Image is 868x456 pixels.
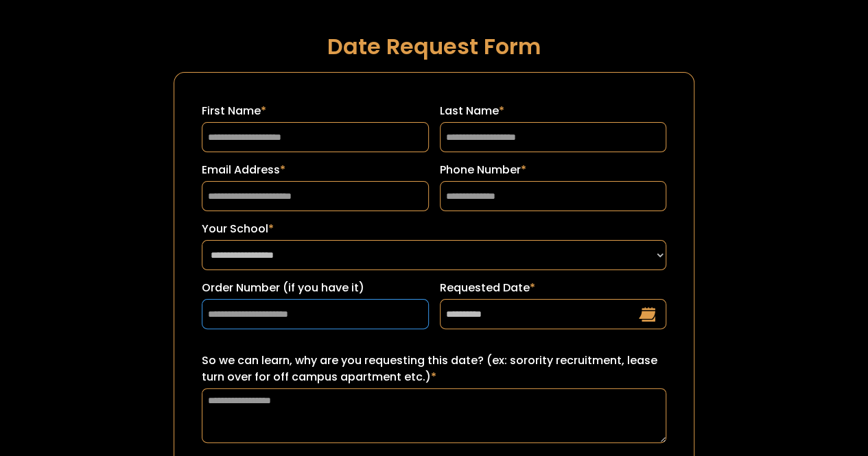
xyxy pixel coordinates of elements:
[440,280,667,296] label: Requested Date
[202,221,666,237] label: Your School
[440,162,667,178] label: Phone Number
[440,103,667,119] label: Last Name
[202,162,429,178] label: Email Address
[174,34,694,58] h1: Date Request Form
[202,352,666,385] label: So we can learn, why are you requesting this date? (ex: sorority recruitment, lease turn over for...
[202,280,429,296] label: Order Number (if you have it)
[202,103,429,119] label: First Name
